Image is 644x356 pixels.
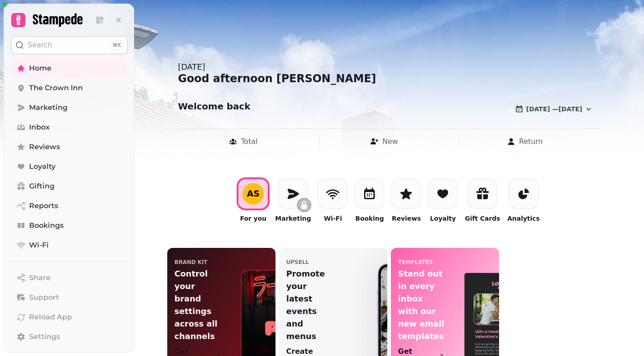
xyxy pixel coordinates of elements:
[11,217,127,235] a: Bookings
[29,181,55,192] span: Gifting
[178,61,600,73] div: [DATE]
[398,268,445,343] p: Stand out in every inbox with our new email templates
[11,158,127,176] a: Loyalty
[178,71,600,86] div: Good afternoon [PERSON_NAME]
[28,40,52,50] p: Search
[286,259,309,266] p: upsell
[11,289,127,306] button: Support
[465,214,500,223] p: Gift Cards
[174,268,221,343] p: Control your brand settings across all channels
[11,118,127,136] a: Inbox
[29,142,60,152] span: Reviews
[11,197,127,215] a: Reports
[110,40,123,50] div: ⌘K
[11,79,127,97] a: The Crown Inn
[11,269,127,287] button: Share
[11,236,127,254] a: Wi-Fi
[29,63,51,74] span: Home
[29,122,50,133] span: Inbox
[507,214,539,223] p: Analytics
[11,308,127,326] button: Reload App
[11,138,127,156] a: Reviews
[526,106,582,112] span: [DATE] — [DATE]
[29,331,60,342] span: Settings
[29,83,83,93] span: The Crown Inn
[29,161,55,172] span: Loyalty
[11,59,127,77] a: Home
[355,214,384,223] p: Booking
[247,189,260,198] div: A S
[29,220,64,231] span: Bookings
[398,259,433,266] p: templates
[29,201,58,211] span: Reports
[11,328,127,346] a: Settings
[240,214,267,223] p: For you
[430,214,456,223] p: Loyalty
[29,312,72,322] span: Reload App
[11,99,127,117] a: Marketing
[11,36,127,54] button: Search⌘K
[29,272,51,283] span: Share
[392,214,421,223] p: Reviews
[29,102,68,113] span: Marketing
[11,177,127,195] a: Gifting
[508,100,600,118] button: [DATE] —[DATE]
[275,214,311,223] p: Marketing
[178,100,350,113] h2: Welcome back
[29,240,49,251] span: Wi-Fi
[174,259,208,266] p: Brand Kit
[29,292,59,303] span: Support
[324,214,342,223] p: Wi-Fi
[286,268,333,343] p: Promote your latest events and menus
